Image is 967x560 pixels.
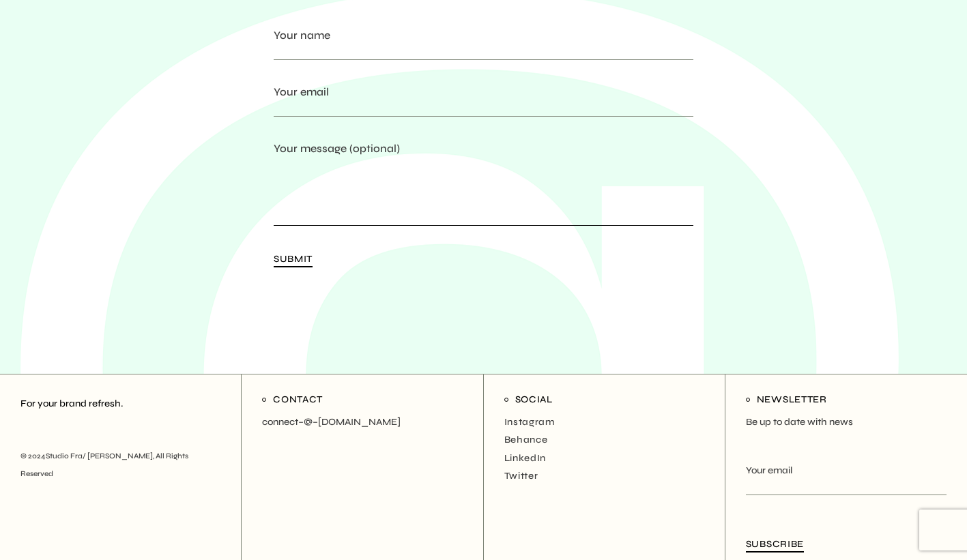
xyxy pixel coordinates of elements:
a: Instagram [504,413,555,432]
form: Contact form [274,27,693,271]
h4: Social [504,389,704,411]
h5: For your brand refresh. [20,397,220,411]
input: Your email [746,480,947,495]
p: connect–@–[DOMAIN_NAME] [262,413,462,431]
h4: Contact [262,389,462,411]
textarea: Your message (optional) [274,158,693,226]
input: Your email [274,101,693,117]
button: Submit [274,249,313,271]
label: Your name [274,27,693,76]
label: Your email [746,462,947,512]
label: Your email [274,83,693,133]
a: Studio Fra/ [PERSON_NAME] [46,452,153,460]
h4: Newsletter [746,389,947,411]
a: LinkedIn [504,450,547,468]
p: Be up to date with news [746,413,947,431]
button: Subscribe [746,534,804,557]
input: Your name [274,44,693,60]
div: © 2024 , All Rights Reserved [20,447,220,483]
a: Behance [504,431,548,450]
a: Twitter [504,467,538,486]
form: Contact form [746,462,947,557]
label: Your message (optional) [274,140,693,242]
